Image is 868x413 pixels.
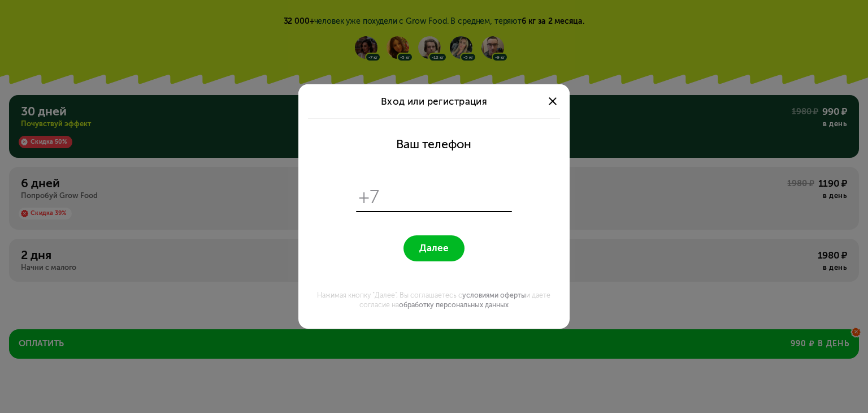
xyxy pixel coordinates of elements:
[306,290,562,309] div: Нажимая кнопку "Далее", Вы соглашаетесь с и даете согласие на
[399,300,509,309] a: обработку персональных данных
[359,186,380,209] span: +7
[381,96,488,107] span: Вход или регистрация
[419,242,449,253] span: Далее
[462,291,526,299] a: условиями оферты
[396,137,471,152] div: Ваш телефон
[403,235,464,261] button: Далее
